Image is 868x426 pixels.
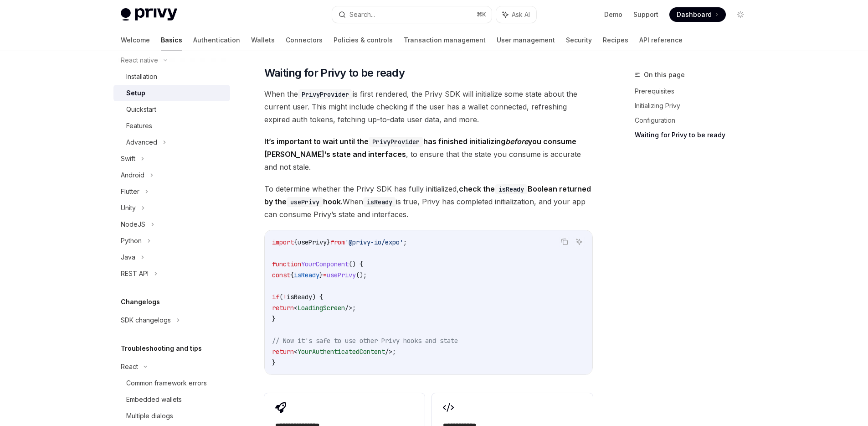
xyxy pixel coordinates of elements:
div: Common framework errors [126,378,207,389]
a: Basics [161,29,182,51]
div: Features [126,120,152,131]
span: // Now it's safe to use other Privy hooks and state [272,337,458,345]
a: Recipes [603,29,628,51]
span: /> [345,304,352,312]
a: Dashboard [669,7,726,22]
a: Demo [604,10,622,19]
code: isReady [363,197,396,207]
span: } [272,315,276,323]
a: Waiting for Privy to be ready [635,128,755,142]
div: Embedded wallets [126,394,182,405]
div: NodeJS [121,219,145,230]
span: /> [385,348,392,356]
span: usePrivy [327,271,356,279]
span: ; [392,348,396,356]
span: YourComponent [301,260,349,268]
div: Python [121,235,142,246]
div: SDK changelogs [121,315,171,326]
span: from [330,238,345,246]
span: } [272,358,276,367]
a: Quickstart [113,101,230,118]
div: React [121,361,138,372]
div: Setup [126,88,145,99]
a: Prerequisites [635,84,755,99]
h5: Changelogs [121,296,160,307]
span: return [272,348,294,356]
a: Wallets [251,29,275,51]
span: LoadingScreen [298,304,345,312]
code: isReady [495,184,528,194]
a: Authentication [193,29,240,51]
span: YourAuthenticatedContent [298,348,385,356]
code: PrivyProvider [298,89,353,99]
button: Ask AI [573,236,585,248]
button: Search...⌘K [332,6,492,23]
code: PrivyProvider [369,137,423,147]
span: const [272,271,290,279]
span: < [294,304,298,312]
button: Ask AI [496,6,536,23]
span: ) { [312,293,323,301]
div: Quickstart [126,104,156,115]
span: if [272,293,279,301]
a: Connectors [286,29,323,51]
span: To determine whether the Privy SDK has fully initialized, When is true, Privy has completed initi... [264,182,593,221]
a: Policies & controls [334,29,393,51]
span: = [323,271,327,279]
span: ; [403,238,407,246]
div: Swift [121,153,135,164]
div: REST API [121,268,149,279]
span: return [272,304,294,312]
span: '@privy-io/expo' [345,238,403,246]
div: Installation [126,71,157,82]
span: ; [352,304,356,312]
a: User management [497,29,555,51]
a: Security [566,29,592,51]
span: ⌘ K [477,11,486,18]
a: Installation [113,68,230,85]
h5: Troubleshooting and tips [121,343,202,354]
span: isReady [287,293,312,301]
span: , to ensure that the state you consume is accurate and not stale. [264,135,593,173]
div: Search... [349,9,375,20]
a: Features [113,118,230,134]
div: Android [121,170,144,181]
code: usePrivy [287,197,323,207]
img: light logo [121,8,177,21]
a: Multiple dialogs [113,408,230,424]
span: import [272,238,294,246]
span: { [294,238,298,246]
em: before [505,137,528,146]
a: API reference [639,29,683,51]
a: Configuration [635,113,755,128]
a: Setup [113,85,230,101]
div: Advanced [126,137,157,148]
div: Java [121,252,135,263]
a: Support [633,10,658,19]
span: } [319,271,323,279]
a: Transaction management [404,29,486,51]
span: When the is first rendered, the Privy SDK will initialize some state about the current user. This... [264,88,593,126]
div: Flutter [121,186,139,197]
button: Toggle dark mode [733,7,748,22]
span: (); [356,271,367,279]
span: } [327,238,330,246]
strong: It’s important to wait until the has finished initializing you consume [PERSON_NAME]’s state and ... [264,137,576,159]
span: Ask AI [512,10,530,19]
span: On this page [644,69,685,80]
a: Initializing Privy [635,99,755,113]
span: < [294,348,298,356]
span: { [290,271,294,279]
span: usePrivy [298,238,327,246]
span: ! [283,293,287,301]
button: Copy the contents from the code block [559,236,570,248]
div: Unity [121,203,136,213]
span: ( [279,293,283,301]
span: () { [349,260,363,268]
span: Dashboard [677,10,712,19]
a: Common framework errors [113,375,230,391]
div: Multiple dialogs [126,410,173,421]
span: function [272,260,301,268]
a: Welcome [121,29,150,51]
span: Waiting for Privy to be ready [264,66,405,80]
